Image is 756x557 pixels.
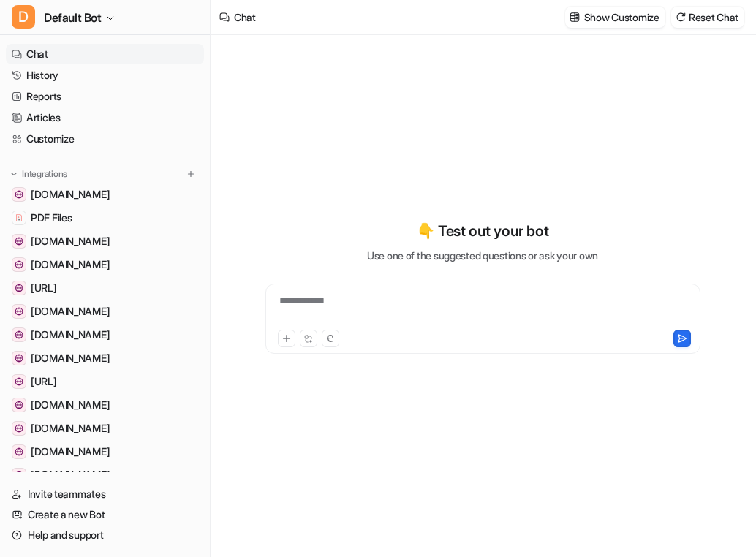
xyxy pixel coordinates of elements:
a: github.com[DOMAIN_NAME] [6,184,204,205]
a: meet.google.com[DOMAIN_NAME] [6,231,204,251]
span: [URL] [31,374,57,389]
a: Invite teammates [6,484,204,504]
img: amplitude.com [15,260,23,269]
a: mail.google.com[DOMAIN_NAME] [6,465,204,485]
img: www.figma.com [15,330,23,339]
span: Default Bot [44,7,102,28]
a: Chat [6,44,204,64]
a: Help and support [6,525,204,545]
a: Customize [6,129,204,149]
img: PDF Files [15,213,23,222]
img: meet.google.com [15,237,23,246]
button: Reset Chat [671,7,744,28]
img: github.com [15,190,23,199]
span: [DOMAIN_NAME] [31,421,110,436]
a: www.atlassian.com[DOMAIN_NAME] [6,348,204,368]
a: www.figma.com[DOMAIN_NAME] [6,325,204,345]
span: [DOMAIN_NAME] [31,187,110,202]
img: expand menu [9,169,19,179]
a: gorgiasio.webflow.io[DOMAIN_NAME] [6,395,204,415]
img: mail.google.com [15,471,23,480]
a: Articles [6,107,204,128]
img: www.intercom.com [15,424,23,433]
a: amplitude.com[DOMAIN_NAME] [6,254,204,275]
button: Integrations [6,167,72,181]
img: customize [570,12,580,23]
a: www.example.com[DOMAIN_NAME] [6,442,204,462]
span: [DOMAIN_NAME] [31,234,110,249]
p: 👇 Test out your bot [417,220,548,242]
a: PDF FilesPDF Files [6,208,204,228]
span: D [12,5,35,29]
div: Chat [234,10,256,25]
img: dashboard.eesel.ai [15,284,23,292]
span: [DOMAIN_NAME] [31,444,110,459]
img: menu_add.svg [186,169,196,179]
button: Show Customize [565,7,665,28]
span: [URL] [31,281,57,295]
p: Integrations [22,168,67,180]
p: Show Customize [584,10,659,25]
a: Reports [6,86,204,107]
span: [DOMAIN_NAME] [31,304,110,319]
a: dashboard.eesel.ai[URL] [6,278,204,298]
a: www.eesel.ai[URL] [6,371,204,392]
img: www.atlassian.com [15,354,23,363]
img: gorgiasio.webflow.io [15,401,23,409]
img: reset [676,12,686,23]
span: [DOMAIN_NAME] [31,351,110,365]
a: www.intercom.com[DOMAIN_NAME] [6,418,204,439]
a: History [6,65,204,86]
img: www.example.com [15,447,23,456]
p: Use one of the suggested questions or ask your own [367,248,598,263]
span: [DOMAIN_NAME] [31,327,110,342]
span: [DOMAIN_NAME] [31,398,110,412]
span: [DOMAIN_NAME] [31,468,110,482]
a: chatgpt.com[DOMAIN_NAME] [6,301,204,322]
span: [DOMAIN_NAME] [31,257,110,272]
img: www.eesel.ai [15,377,23,386]
span: PDF Files [31,211,72,225]
a: Create a new Bot [6,504,204,525]
img: chatgpt.com [15,307,23,316]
